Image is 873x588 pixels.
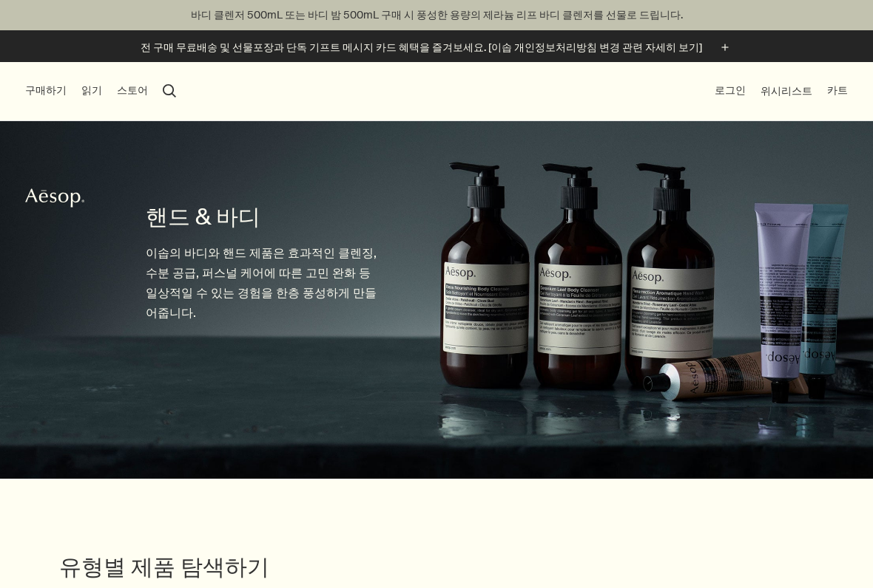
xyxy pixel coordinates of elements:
[21,183,88,216] a: Aesop
[141,39,733,56] button: 전 구매 무료배송 및 선물포장과 단독 기프트 메시지 카드 혜택을 즐겨보세요. [이솝 개인정보처리방침 변경 관련 자세히 보기]
[715,62,848,121] nav: supplementary
[163,84,176,98] button: 검색창 열기
[59,553,311,582] h2: 유형별 제품 탐색하기
[81,83,102,98] button: 읽기
[25,83,67,98] button: 구매하기
[761,84,812,98] span: 위시리스트
[25,62,176,121] nav: primary
[146,243,377,324] p: 이솝의 바디와 핸드 제품은 효과적인 클렌징, 수분 공급, 퍼스널 케어에 따른 고민 완화 등 일상적일 수 있는 경험을 한층 풍성하게 만들어줍니다.
[827,83,848,98] button: 카트
[117,83,148,98] button: 스토어
[761,84,812,98] a: 위시리스트
[715,83,746,98] button: 로그인
[25,187,84,209] svg: Aesop
[15,7,858,23] p: 바디 클렌저 500mL 또는 바디 밤 500mL 구매 시 풍성한 용량의 제라늄 리프 바디 클렌저를 선물로 드립니다.
[141,40,702,55] p: 전 구매 무료배송 및 선물포장과 단독 기프트 메시지 카드 혜택을 즐겨보세요. [이솝 개인정보처리방침 변경 관련 자세히 보기]
[146,202,377,232] h1: 핸드 & 바디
